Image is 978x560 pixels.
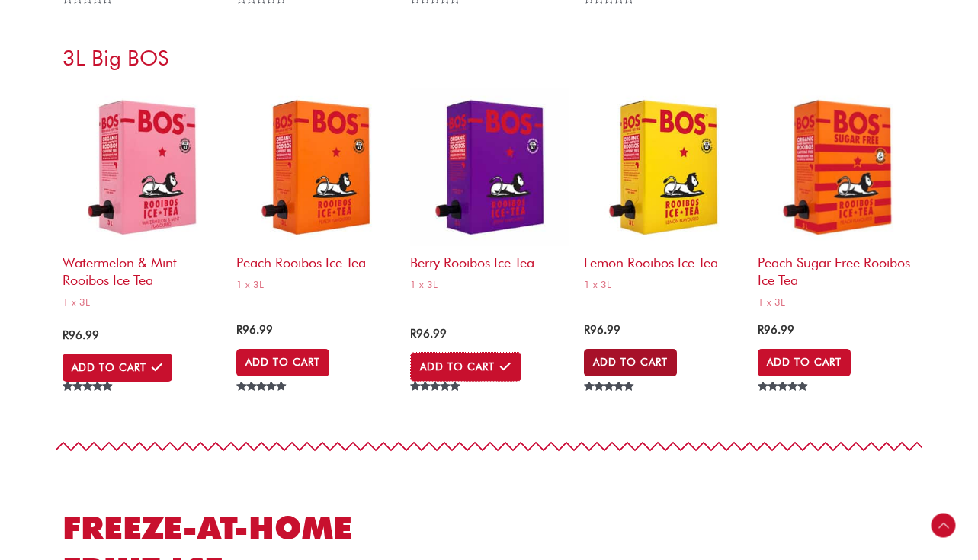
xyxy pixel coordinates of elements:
span: 1 x 3L [584,278,742,291]
a: Berry Rooibos Ice Tea1 x 3L [410,88,569,296]
span: R [584,323,590,337]
img: Peach Sugar Free Rooibos Ice Tea [758,88,916,246]
h2: Watermelon & Mint Rooibos Ice Tea [63,246,221,290]
span: 1 x 3L [236,278,395,291]
a: Add to cart: “Berry Rooibos Ice Tea” [410,352,521,381]
img: Lemon Rooibos Ice Tea [584,88,742,246]
span: Rated out of 5 [63,382,115,426]
a: Watermelon & Mint Rooibos Ice Tea1 x 3L [63,88,221,314]
h2: Peach Rooibos Ice Tea [236,246,395,271]
img: Berry Rooibos Ice Tea [410,88,569,246]
h2: Berry Rooibos Ice Tea [410,246,569,271]
a: Add to cart: “Lemon Rooibos Ice Tea” [584,349,677,376]
bdi: 96.99 [584,323,620,337]
span: 1 x 3L [63,296,221,309]
span: Rated out of 5 [758,382,810,426]
bdi: 96.99 [410,327,447,341]
bdi: 96.99 [63,328,99,342]
h3: 3L Big BOS [63,44,916,72]
span: R [236,323,242,337]
a: Add to cart: “Peach Sugar Free Rooibos Ice Tea” [758,349,851,376]
img: Watermelon & Mint Rooibos Ice Tea [63,88,221,246]
span: Rated out of 5 [410,382,463,426]
a: Lemon Rooibos Ice Tea1 x 3L [584,88,742,296]
span: Rated out of 5 [236,382,289,426]
span: R [63,328,69,342]
a: Add to cart: “Watermelon & Mint Rooibos Ice Tea” [63,354,172,381]
span: 1 x 3L [758,296,916,309]
h2: Lemon Rooibos Ice Tea [584,246,742,271]
bdi: 96.99 [236,323,273,337]
span: Rated out of 5 [584,382,637,426]
span: 1 x 3L [410,278,569,291]
span: R [758,323,764,337]
img: Peach Rooibos Ice Tea [236,88,395,246]
bdi: 96.99 [758,323,794,337]
a: Peach Sugar Free Rooibos Ice Tea1 x 3L [758,88,916,314]
a: Peach Rooibos Ice Tea1 x 3L [236,88,395,296]
h2: Peach Sugar Free Rooibos Ice Tea [758,246,916,290]
a: Add to cart: “Peach Rooibos Ice Tea” [236,349,329,376]
span: R [410,327,416,341]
